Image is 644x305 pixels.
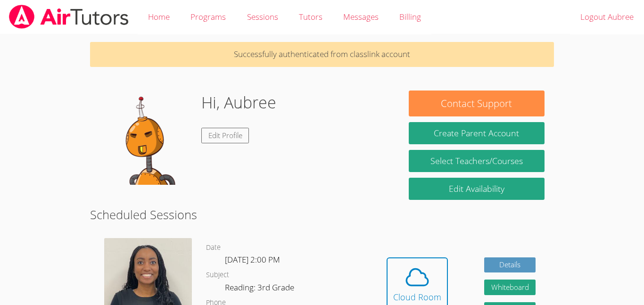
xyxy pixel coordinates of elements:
h1: Hi, Aubree [201,91,276,115]
dt: Date [206,242,221,254]
img: default.png [99,91,194,185]
a: Edit Profile [201,128,249,143]
button: Whiteboard [484,280,536,295]
a: Edit Availability [409,178,545,200]
img: airtutors_banner-c4298cdbf04f3fff15de1276eac7730deb9818008684d7c2e4769d2f7ddbe033.png [8,5,130,29]
a: Select Teachers/Courses [409,150,545,172]
div: Cloud Room [393,290,441,304]
button: Create Parent Account [409,122,545,144]
span: [DATE] 2:00 PM [225,254,280,265]
a: Details [484,257,536,273]
dt: Subject [206,269,229,281]
h2: Scheduled Sessions [90,206,554,223]
span: Messages [343,11,379,22]
button: Contact Support [409,91,545,116]
dd: Reading: 3rd Grade [225,281,296,297]
p: Successfully authenticated from classlink account [90,42,554,67]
